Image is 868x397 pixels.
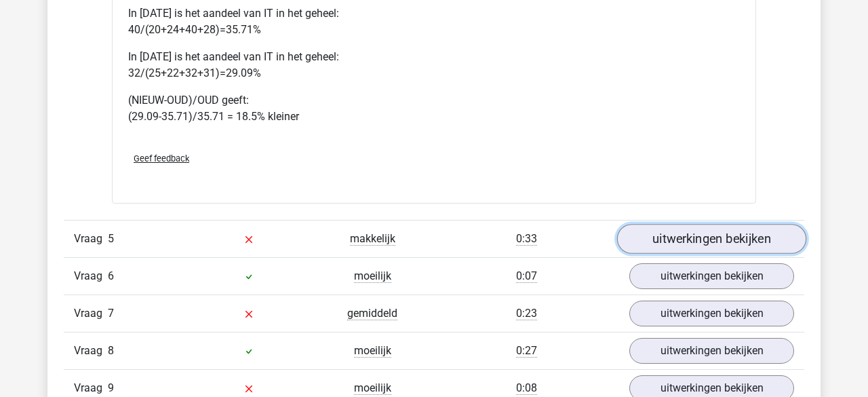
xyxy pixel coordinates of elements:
p: In [DATE] is het aandeel van IT in het geheel: 32/(25+22+32+31)=29.09% [128,49,740,81]
span: 6 [108,269,114,282]
a: uitwerkingen bekijken [629,338,794,364]
span: 8 [108,344,114,357]
span: gemiddeld [347,307,397,320]
span: Vraag [74,268,108,284]
span: makkelijk [350,232,395,246]
span: 5 [108,232,114,245]
span: moeilijk [354,344,391,358]
span: 0:08 [516,381,537,395]
a: uitwerkingen bekijken [629,301,794,326]
a: uitwerkingen bekijken [629,263,794,289]
p: (NIEUW-OUD)/OUD geeft: (29.09-35.71)/35.71 = 18.5% kleiner [128,92,740,125]
span: 0:33 [516,232,537,246]
span: Vraag [74,343,108,359]
span: 0:23 [516,307,537,320]
a: uitwerkingen bekijken [617,224,806,254]
span: 9 [108,381,114,394]
span: Vraag [74,380,108,396]
span: moeilijk [354,381,391,395]
span: Vraag [74,231,108,247]
span: Vraag [74,305,108,322]
p: In [DATE] is het aandeel van IT in het geheel: 40/(20+24+40+28)=35.71% [128,5,740,38]
span: 0:27 [516,344,537,358]
span: 7 [108,307,114,320]
span: Geef feedback [134,153,189,164]
span: 0:07 [516,269,537,283]
span: moeilijk [354,269,391,283]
